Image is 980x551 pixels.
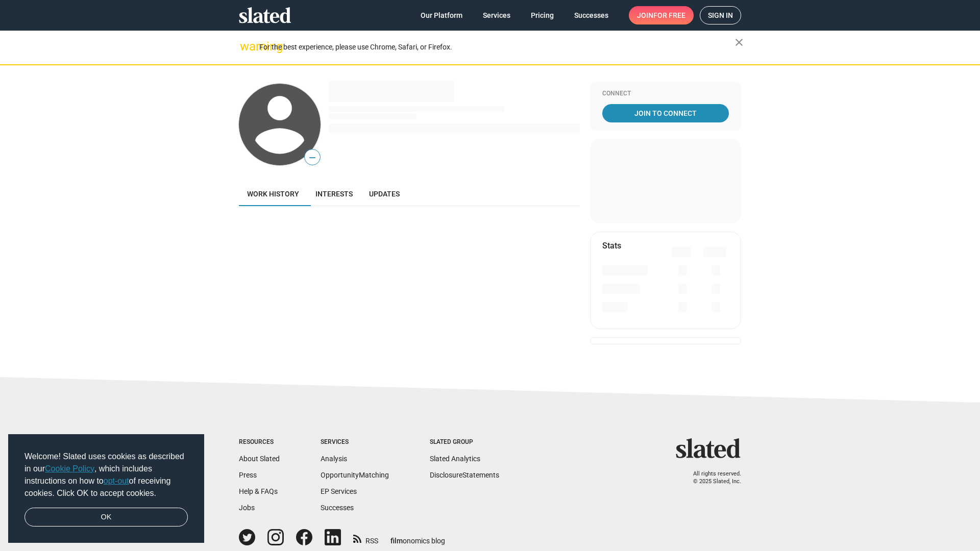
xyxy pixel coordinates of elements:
[390,528,445,546] a: filmonomics blog
[421,6,462,24] span: Our Platform
[321,471,389,479] a: OpportunityMatching
[307,182,361,206] a: Interests
[430,438,499,446] div: Slated Group
[315,190,353,198] span: Interests
[321,504,354,512] a: Successes
[733,36,745,48] mat-icon: close
[45,464,94,473] a: Cookie Policy
[637,6,685,24] span: Join
[239,182,307,206] a: Work history
[240,40,252,53] mat-icon: warning
[700,6,741,24] a: Sign in
[629,6,694,24] a: Joinfor free
[602,104,729,122] a: Join To Connect
[239,438,280,446] div: Resources
[412,6,471,24] a: Our Platform
[239,487,278,495] a: Help & FAQs
[531,6,554,24] span: Pricing
[566,6,617,24] a: Successes
[390,537,403,545] span: film
[247,190,299,198] span: Work history
[682,470,741,485] p: All rights reserved. © 2025 Slated, Inc.
[602,90,729,98] div: Connect
[239,455,280,463] a: About Slated
[523,6,562,24] a: Pricing
[353,530,378,546] a: RSS
[653,6,685,24] span: for free
[475,6,519,24] a: Services
[604,104,727,122] span: Join To Connect
[483,6,510,24] span: Services
[305,151,320,164] span: —
[239,504,255,512] a: Jobs
[574,6,608,24] span: Successes
[8,434,204,543] div: cookieconsent
[239,471,257,479] a: Press
[361,182,408,206] a: Updates
[369,190,400,198] span: Updates
[24,508,188,527] a: dismiss cookie message
[104,477,129,485] a: opt-out
[321,438,389,446] div: Services
[24,450,188,499] span: Welcome! Slated uses cookies as described in our , which includes instructions on how to of recei...
[708,7,733,24] span: Sign in
[321,487,357,495] a: EP Services
[321,455,347,463] a: Analysis
[430,471,499,479] a: DisclosureStatements
[259,40,735,54] div: For the best experience, please use Chrome, Safari, or Firefox.
[602,240,621,251] mat-card-title: Stats
[430,455,480,463] a: Slated Analytics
